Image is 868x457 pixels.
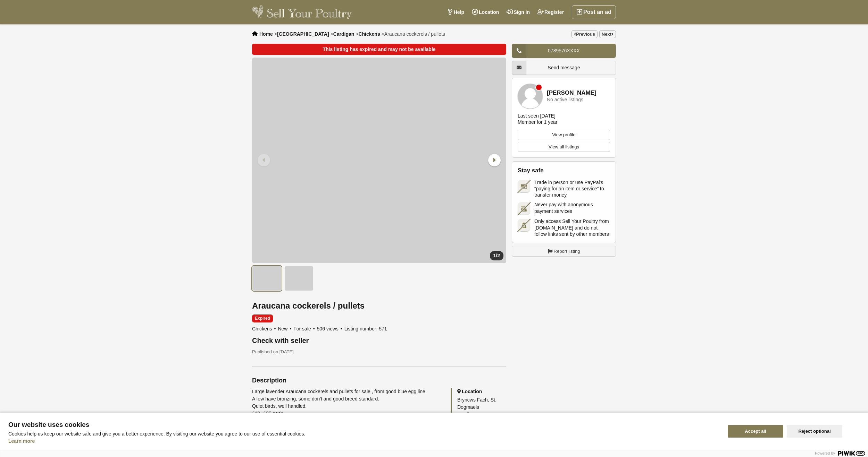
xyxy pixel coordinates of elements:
[518,142,610,152] a: View all listings
[534,201,610,214] span: Never pay with anonymous payment services
[384,31,445,37] span: Araucana cockerels / pullets
[356,31,380,37] li: >
[252,5,352,19] img: Sell Your Poultry
[252,314,273,322] span: Expired
[256,151,274,169] div: Previous slide
[252,266,282,291] img: Araucana cockerels / pullets - 1
[571,30,598,38] a: Previous
[8,431,719,437] p: Cookies help us keep our website safe and give you a better experience. By visiting our website y...
[330,31,354,37] li: >
[518,167,610,174] h2: Stay safe
[534,179,610,198] span: Trade in person or use PayPal's “paying for an item or service” to transfer money
[534,218,610,237] span: Only access Sell Your Poultry from [DOMAIN_NAME] and do not follow links sent by other members
[548,65,580,70] span: Send message
[534,5,568,19] a: Register
[344,326,387,331] span: Listing number: 571
[252,377,506,384] h2: Description
[815,451,835,455] span: Powered by
[497,253,500,258] span: 2
[278,326,292,331] span: New
[512,44,616,58] a: 0789576XXXX
[485,151,503,169] div: Next slide
[252,388,444,417] div: Large lavender Araucana cockerels and pullets for sale , from good blue egg line. A few have bron...
[547,90,596,96] a: [PERSON_NAME]
[468,5,503,19] a: Location
[293,326,315,331] span: For sale
[518,119,557,125] div: Member for 1 year
[358,31,380,37] a: Chickens
[317,326,343,331] span: 506 views
[259,31,273,37] a: Home
[457,388,506,395] h2: Location
[599,30,616,38] a: Next
[503,5,534,19] a: Sign in
[252,326,277,331] span: Chickens
[252,44,506,55] div: This listing has expired and may not be available
[547,97,583,102] div: No active listings
[443,5,468,19] a: Help
[536,85,542,90] div: Member is offline
[512,61,616,75] a: Send message
[512,246,616,257] a: Report listing
[490,251,503,260] div: /
[252,301,506,310] h1: Araucana cockerels / pullets
[333,31,354,37] a: Cardigan
[554,248,580,255] span: Report listing
[8,421,719,428] span: Our website uses cookies
[252,348,506,355] p: Published on [DATE]
[548,48,580,53] span: 0789576XXXX
[277,31,329,37] a: [GEOGRAPHIC_DATA]
[787,425,842,438] button: Reject optional
[274,31,329,37] li: >
[252,58,506,263] li: 1 / 2
[252,337,506,344] div: Check with seller
[728,425,783,438] button: Accept all
[518,84,543,109] img: Julie Wilson
[493,253,496,258] span: 1
[8,438,35,444] a: Learn more
[518,113,556,119] div: Last seen [DATE]
[252,58,506,263] img: Araucana cockerels / pullets - 1/2
[284,266,314,291] img: Araucana cockerels / pullets - 2
[457,396,506,455] div: Bryncws Fach, St. Dogmaels Cardigan SA43 3BQ [GEOGRAPHIC_DATA] [GEOGRAPHIC_DATA]
[382,31,445,37] li: >
[518,130,610,140] a: View profile
[572,5,616,19] a: Post an ad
